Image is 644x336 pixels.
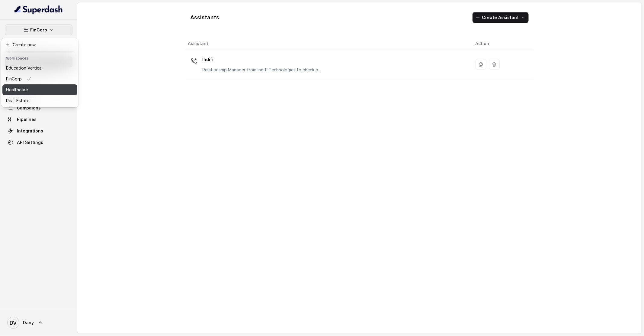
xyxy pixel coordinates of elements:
p: Healthcare [6,86,28,93]
p: Education Vertical [6,64,43,72]
div: FinCorp [1,38,78,107]
p: FinCorp [30,26,47,34]
p: Real-Estate [6,97,29,104]
p: FinCorp [6,75,22,83]
button: FinCorp [5,24,72,35]
header: Workspaces [2,53,77,63]
button: Create new [2,39,77,50]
